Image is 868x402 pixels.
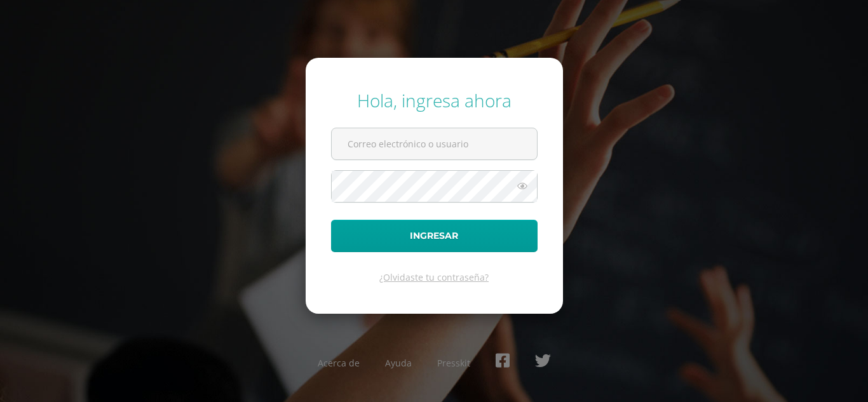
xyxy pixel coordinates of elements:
[332,128,537,159] input: Correo electrónico o usuario
[318,357,360,369] a: Acerca de
[331,88,538,112] div: Hola, ingresa ahora
[331,220,538,252] button: Ingresar
[437,357,470,369] a: Presskit
[379,271,489,283] a: ¿Olvidaste tu contraseña?
[385,357,412,369] a: Ayuda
